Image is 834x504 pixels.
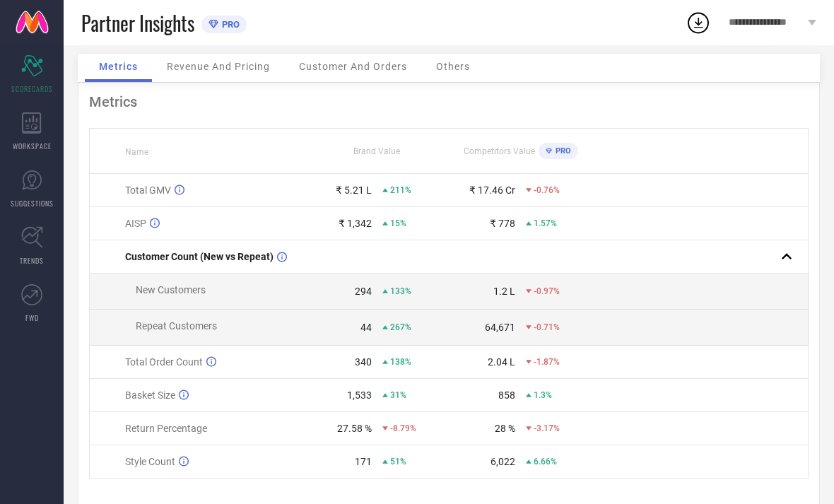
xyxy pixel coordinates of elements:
[534,286,560,296] span: -0.97%
[390,390,406,400] span: 31%
[336,184,372,196] div: ₹ 5.21 L
[11,83,53,94] span: SCORECARDS
[469,184,515,196] div: ₹ 17.46 Cr
[125,251,274,262] span: Customer Count (New vs Repeat)
[686,10,711,35] div: Open download list
[355,286,372,297] div: 294
[534,218,557,228] span: 1.57%
[491,456,515,467] div: 6,022
[99,61,138,72] span: Metrics
[13,141,52,151] span: WORKSPACE
[25,312,39,323] span: FWD
[89,93,809,110] div: Metrics
[81,8,194,37] span: Partner Insights
[167,61,270,72] span: Revenue And Pricing
[125,184,171,196] span: Total GMV
[436,61,470,72] span: Others
[20,255,44,266] span: TRENDS
[339,218,372,229] div: ₹ 1,342
[136,320,217,332] span: Repeat Customers
[353,146,400,156] span: Brand Value
[534,322,560,332] span: -0.71%
[493,286,515,297] div: 1.2 L
[299,61,407,72] span: Customer And Orders
[347,389,372,401] div: 1,533
[534,185,560,195] span: -0.76%
[485,322,515,333] div: 64,671
[390,286,411,296] span: 133%
[534,390,552,400] span: 1.3%
[125,356,203,368] span: Total Order Count
[360,322,372,333] div: 44
[390,423,416,433] span: -8.79%
[534,423,560,433] span: -3.17%
[337,423,372,434] div: 27.58 %
[125,456,175,467] span: Style Count
[534,357,560,367] span: -1.87%
[534,457,557,467] span: 6.66%
[488,356,515,368] div: 2.04 L
[390,185,411,195] span: 211%
[136,284,206,295] span: New Customers
[390,357,411,367] span: 138%
[390,322,411,332] span: 267%
[355,456,372,467] div: 171
[495,423,515,434] div: 28 %
[390,457,406,467] span: 51%
[218,19,240,30] span: PRO
[125,147,148,157] span: Name
[125,423,207,434] span: Return Percentage
[11,198,54,209] span: SUGGESTIONS
[490,218,515,229] div: ₹ 778
[464,146,535,156] span: Competitors Value
[125,218,146,229] span: AISP
[552,146,571,156] span: PRO
[125,389,175,401] span: Basket Size
[355,356,372,368] div: 340
[390,218,406,228] span: 15%
[498,389,515,401] div: 858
